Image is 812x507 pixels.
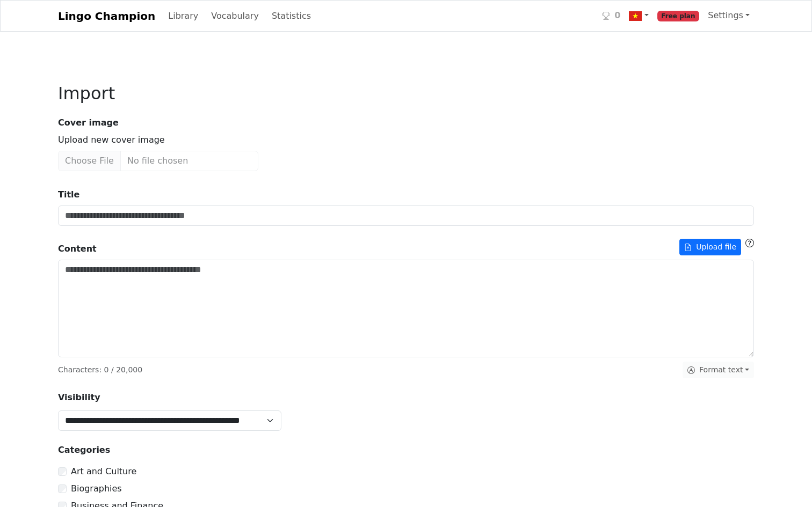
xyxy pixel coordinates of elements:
strong: Title [58,189,79,200]
a: Library [164,5,202,27]
a: Free plan [653,5,704,27]
button: Content [679,239,741,255]
label: Upload new cover image [58,134,165,146]
h2: Import [58,83,754,104]
img: vn.svg [629,10,642,23]
a: Statistics [267,5,315,27]
span: 0 [104,365,109,374]
span: Free plan [657,11,700,21]
strong: Content [58,243,97,255]
p: Characters : / 20,000 [58,364,142,376]
a: Vocabulary [207,5,263,27]
strong: Categories [58,445,110,455]
strong: Visibility [58,392,100,402]
span: 0 [614,9,620,22]
strong: Cover image [52,116,760,129]
a: Settings [704,5,754,26]
a: 0 [598,5,625,27]
a: Lingo Champion [58,5,155,27]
